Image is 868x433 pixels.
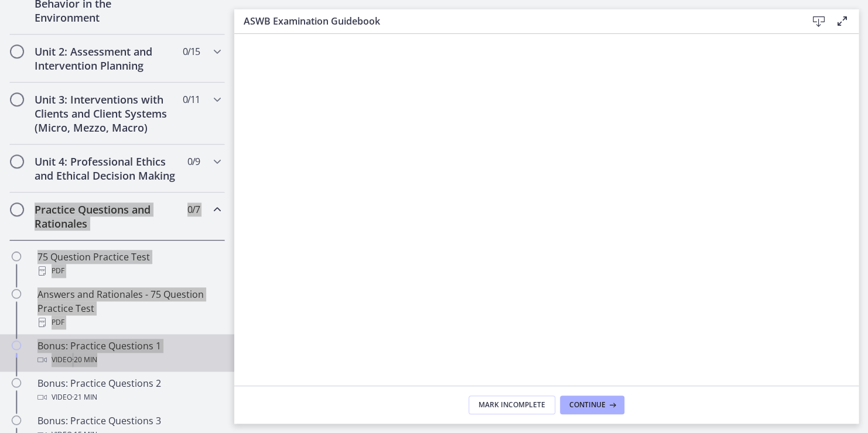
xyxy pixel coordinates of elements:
[560,396,624,414] button: Continue
[37,353,220,367] div: Video
[35,202,177,231] h2: Practice Questions and Rationales
[37,264,220,278] div: PDF
[183,44,200,59] span: 0 / 15
[37,376,220,404] div: Bonus: Practice Questions 2
[187,202,200,216] span: 0 / 7
[72,390,97,404] span: · 21 min
[244,14,788,28] h3: ASWB Examination Guidebook
[37,250,220,278] div: 75 Question Practice Test
[187,154,200,169] span: 0 / 9
[183,92,200,106] span: 0 / 11
[72,353,97,367] span: · 20 min
[37,339,220,367] div: Bonus: Practice Questions 1
[35,92,177,135] h2: Unit 3: Interventions with Clients and Client Systems (Micro, Mezzo, Macro)
[37,287,220,329] div: Answers and Rationales - 75 Question Practice Test
[35,154,177,183] h2: Unit 4: Professional Ethics and Ethical Decision Making
[469,396,555,414] button: Mark Incomplete
[37,315,220,329] div: PDF
[479,400,545,410] span: Mark Incomplete
[569,400,606,410] span: Continue
[37,390,220,404] div: Video
[35,44,177,73] h2: Unit 2: Assessment and Intervention Planning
